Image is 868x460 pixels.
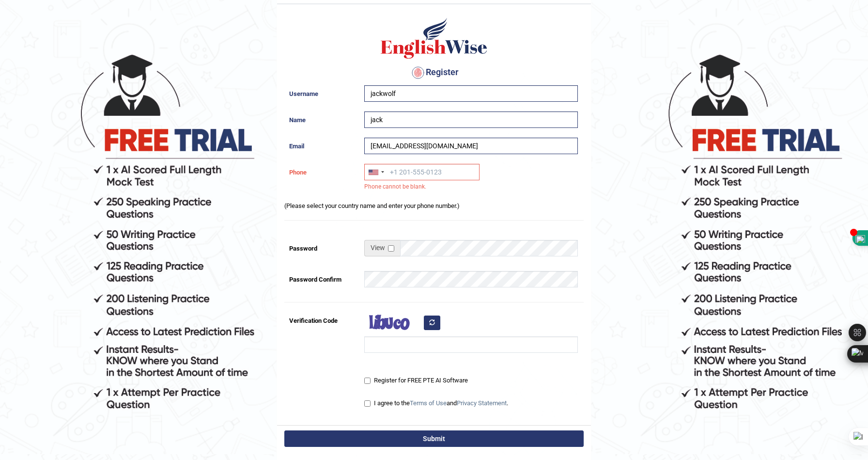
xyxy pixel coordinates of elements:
[284,240,359,253] label: Password
[284,312,359,325] label: Verification Code
[457,399,507,407] a: Privacy Statement
[284,271,359,284] label: Password Confirm
[379,16,489,60] img: Logo of English Wise create a new account for intelligent practice with AI
[284,65,584,80] h4: Register
[365,164,387,180] div: United States: +1
[364,398,508,408] label: I agree to the and .
[284,201,584,210] p: (Please select your country name and enter your phone number.)
[364,378,371,384] input: Register for FREE PTE AI Software
[284,430,584,447] button: Submit
[410,399,447,407] a: Terms of Use
[364,400,371,407] input: I agree to theTerms of UseandPrivacy Statement.
[284,164,359,177] label: Phone
[284,138,359,151] label: Email
[284,85,359,98] label: Username
[284,111,359,125] label: Name
[388,245,394,252] input: Show/Hide Password
[364,376,468,385] label: Register for FREE PTE AI Software
[364,164,480,180] input: +1 201-555-0123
